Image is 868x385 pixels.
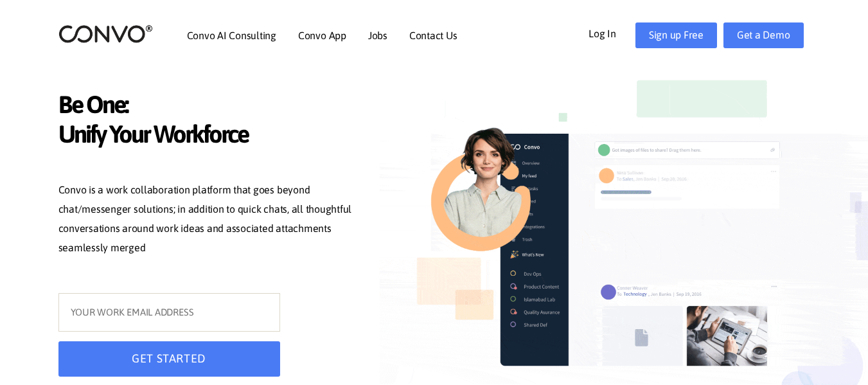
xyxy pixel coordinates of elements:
[635,22,717,48] a: Sign up Free
[58,181,360,260] p: Convo is a work collaboration platform that goes beyond chat/messenger solutions; in addition to ...
[589,22,635,43] a: Log In
[409,30,457,40] a: Contact Us
[368,30,387,40] a: Jobs
[187,30,276,40] a: Convo AI Consulting
[723,22,804,48] a: Get a Demo
[58,293,280,332] input: YOUR WORK EMAIL ADDRESS
[58,341,280,377] button: GET STARTED
[58,120,360,152] span: Unify Your Workforce
[298,30,346,40] a: Convo App
[58,24,153,44] img: logo_2.png
[58,90,360,123] span: Be One:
